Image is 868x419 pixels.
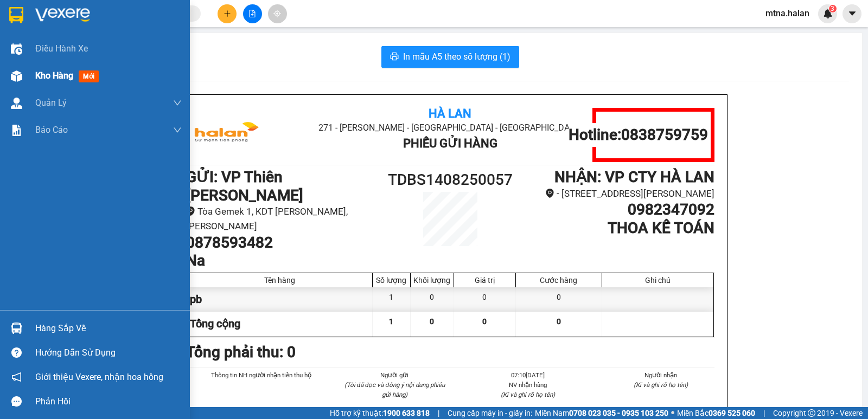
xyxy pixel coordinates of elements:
[373,287,411,312] div: 1
[569,409,668,417] strong: 0708 023 035 - 0935 103 250
[11,396,22,407] span: message
[474,370,582,380] li: 07:10[DATE]
[218,4,237,23] button: plus
[482,317,487,326] span: 0
[519,276,599,285] div: Cước hàng
[35,70,73,81] span: Kho hàng
[11,323,22,334] img: warehouse-icon
[390,52,399,62] span: printer
[35,370,163,384] span: Giới thiệu Vexere, nhận hoa hồng
[14,74,131,110] b: GỬI : VP Thiên [PERSON_NAME]
[11,125,22,136] img: solution-icon
[11,70,22,82] img: warehouse-icon
[186,108,267,162] img: logo.jpg
[763,407,765,419] span: |
[516,219,714,237] h1: THOA KẾ TOÁN
[569,126,708,144] h1: Hotline: 0838759759
[516,186,714,201] li: - [STREET_ADDRESS][PERSON_NAME]
[35,320,182,337] div: Hàng sắp về
[535,407,668,419] span: Miền Nam
[413,276,451,285] div: Khối lượng
[831,5,834,12] span: 3
[186,207,195,216] span: environment
[448,407,532,419] span: Cung cấp máy in - giấy in:
[403,50,510,63] span: In mẫu A5 theo số lượng (1)
[384,168,516,192] h1: TDBS1408250057
[186,234,384,252] h1: 0878593482
[11,372,22,382] span: notification
[671,411,674,415] span: ⚪️
[438,407,439,419] span: |
[273,10,281,17] span: aim
[35,42,88,55] span: Điều hành xe
[709,409,755,417] strong: 0369 525 060
[516,287,602,312] div: 0
[268,4,287,23] button: aim
[823,9,833,18] img: icon-new-feature
[248,10,256,17] span: file-add
[79,70,99,82] span: mới
[757,7,818,20] span: mtna.halan
[843,4,861,23] button: caret-down
[677,407,755,419] span: Miền Bắc
[501,391,555,398] i: (Kí và ghi rõ họ tên)
[545,189,554,198] span: environment
[403,137,497,150] b: Phiếu Gửi Hàng
[35,345,182,361] div: Hướng dẫn sử dụng
[411,287,454,312] div: 0
[554,168,714,186] b: NHẬN : VP CTY HÀ LAN
[429,107,471,120] b: Hà Lan
[457,276,513,285] div: Giá trị
[190,317,240,330] span: Tổng cộng
[11,43,22,55] img: warehouse-icon
[829,5,837,12] sup: 3
[186,252,384,270] h1: Na
[35,394,182,410] div: Phản hồi
[173,99,182,107] span: down
[344,381,445,398] i: (Tôi đã đọc và đồng ý nội dung phiếu gửi hàng)
[516,201,714,219] h1: 0982347092
[454,287,516,312] div: 0
[605,276,711,285] div: Ghi chú
[341,370,449,380] li: Người gửi
[173,126,182,134] span: down
[11,98,22,109] img: warehouse-icon
[274,121,626,134] li: 271 - [PERSON_NAME] - [GEOGRAPHIC_DATA] - [GEOGRAPHIC_DATA]
[381,46,519,68] button: printerIn mẫu A5 theo số lượng (1)
[35,96,67,109] span: Quản Lý
[186,204,384,233] li: Tòa Gemek 1, KDT [PERSON_NAME], [PERSON_NAME]
[187,287,373,312] div: pb
[186,168,303,204] b: GỬI : VP Thiên [PERSON_NAME]
[208,370,315,380] li: Thông tin NH người nhận tiền thu hộ
[186,343,296,361] b: Tổng phải thu: 0
[474,380,582,390] li: NV nhận hàng
[634,381,688,389] i: (Kí và ghi rõ họ tên)
[243,4,262,23] button: file-add
[808,409,815,417] span: copyright
[224,10,231,17] span: plus
[101,27,454,40] li: 271 - [PERSON_NAME] - [GEOGRAPHIC_DATA] - [GEOGRAPHIC_DATA]
[35,123,68,137] span: Báo cáo
[9,7,23,23] img: logo-vxr
[383,409,430,417] strong: 1900 633 818
[389,317,393,326] span: 1
[430,317,434,326] span: 0
[330,407,430,419] span: Hỗ trợ kỹ thuật:
[14,14,95,68] img: logo.jpg
[557,317,561,326] span: 0
[190,276,369,285] div: Tên hàng
[847,9,857,18] span: caret-down
[608,370,715,380] li: Người nhận
[375,276,407,285] div: Số lượng
[11,347,22,358] span: question-circle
